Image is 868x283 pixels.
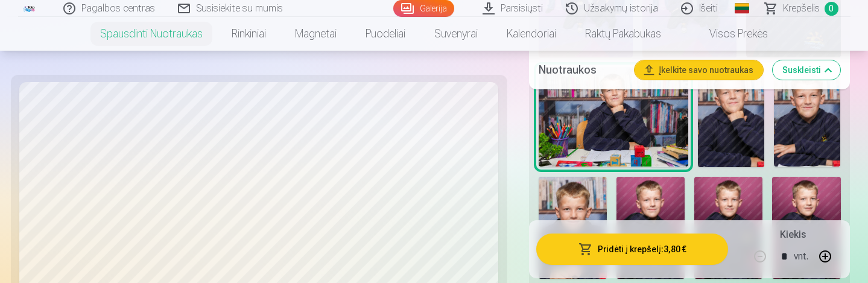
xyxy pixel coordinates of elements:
a: Rinkiniai [217,17,280,51]
h5: Kiekis [780,227,806,242]
h5: Nuotraukos [539,62,626,78]
a: Spausdinti nuotraukas [86,17,217,51]
span: 0 [825,2,838,16]
span: Krepšelis [783,1,820,16]
a: Visos prekės [676,17,782,51]
a: Puodeliai [351,17,420,51]
div: vnt. [794,242,808,271]
button: Suskleisti [773,60,840,80]
a: Magnetai [280,17,351,51]
button: Įkelkite savo nuotraukas [635,60,763,80]
a: Suvenyrai [420,17,492,51]
button: Pridėti į krepšelį:3,80 € [536,234,729,265]
a: Kalendoriai [492,17,571,51]
img: /fa2 [23,5,36,12]
a: Raktų pakabukas [571,17,676,51]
